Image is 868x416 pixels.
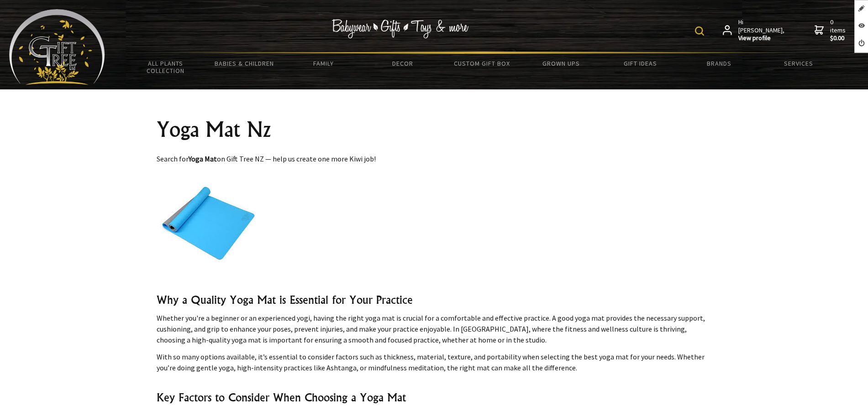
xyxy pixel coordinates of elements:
a: Custom Gift Box [442,54,521,73]
img: Babyware - Gifts - Toys and more... [9,9,105,85]
span: Hi [PERSON_NAME], [738,18,785,42]
strong: $0.00 [830,34,847,42]
h3: Key Factors to Consider When Choosing a Yoga Mat [157,390,712,405]
h1: Yoga Mat Nz [157,119,712,140]
img: Babywear - Gifts - Toys & more [331,19,468,38]
a: Decor [363,54,442,73]
p: Search for on Gift Tree NZ — help us create one more Kiwi job! [157,153,712,164]
span: 0 items [830,18,847,42]
a: Gift Ideas [600,54,679,73]
a: Services [759,54,838,73]
a: Babies & Children [205,54,284,73]
a: 0 items$0.00 [815,18,847,42]
h3: Why a Quality Yoga Mat is Essential for Your Practice [157,292,712,307]
a: Grown Ups [521,54,600,73]
p: With so many options available, it’s essential to consider factors such as thickness, material, t... [157,351,712,373]
p: Whether you're a beginner or an experienced yogi, having the right yoga mat is crucial for a comf... [157,312,712,345]
a: Brands [680,54,759,73]
a: All Plants Collection [126,54,205,80]
a: Family [284,54,363,73]
img: product search [695,26,704,36]
strong: View profile [738,34,785,42]
strong: Yoga Mat [189,154,217,163]
a: Hi [PERSON_NAME],View profile [723,18,785,42]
